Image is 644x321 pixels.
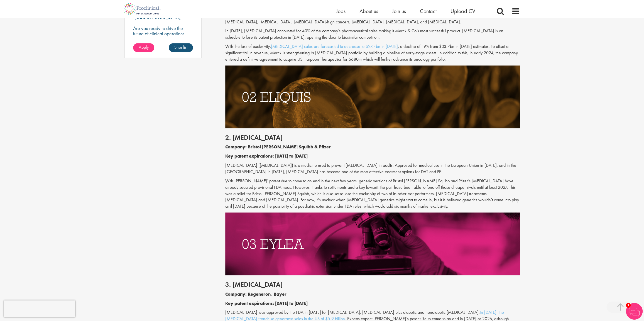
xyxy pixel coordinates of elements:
a: Apply [133,43,154,52]
b: Company: Bristol [PERSON_NAME] Squibb & Pfizer [225,144,331,150]
iframe: reCAPTCHA [4,300,75,317]
img: Drugs with patents due to expire Eylea [225,212,520,275]
b: Key patent expirations: [DATE] to [DATE] [225,300,308,306]
h2: 3. [MEDICAL_DATA] [225,281,520,288]
span: 1 [626,303,631,308]
a: Join us [392,8,406,15]
a: Upload CV [450,8,475,15]
p: With [PERSON_NAME]' patent due to come to an end in the next few years, generic versions of Brist... [225,178,520,210]
b: Key patent expirations: [DATE] to [DATE] [225,153,308,159]
a: Shortlist [169,43,193,52]
a: Jobs [336,8,346,15]
p: [GEOGRAPHIC_DATA], [GEOGRAPHIC_DATA] [133,14,182,25]
b: Company: Regeneron, Bayer [225,291,287,297]
p: Are you ready to drive the future of clinical operations from behind the scenes? Looking to be in... [133,26,193,57]
p: In [DATE], [MEDICAL_DATA] accounted for 40% of the company’s pharmaceutical sales making it Merck... [225,28,520,41]
p: [MEDICAL_DATA] ([MEDICAL_DATA]) is a medicine used to prevent [MEDICAL_DATA] in adults. Approved ... [225,162,520,175]
a: [MEDICAL_DATA] sales are forecasted to decrease to $27.4bn in [DATE] [271,43,398,49]
img: Chatbot [626,303,643,320]
a: About us [359,8,378,15]
span: Apply [139,44,149,50]
h2: 2. [MEDICAL_DATA] [225,134,520,141]
img: Drugs with patents due to expire Eliquis [225,65,520,128]
a: Contact [420,8,437,15]
p: With the loss of exclusivity, , a decline of 19% from $33.7bn in [DATE] estimates. To offset a si... [225,43,520,63]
